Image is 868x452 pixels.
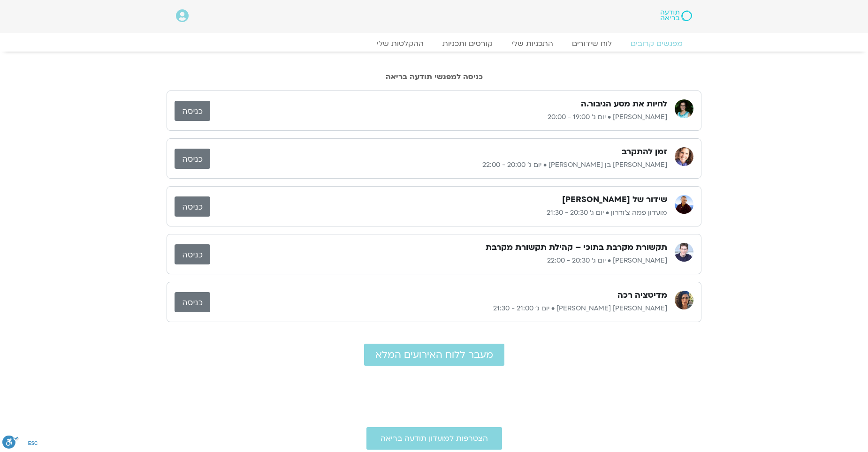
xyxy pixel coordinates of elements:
[675,243,693,262] img: ערן טייכר
[364,344,504,366] a: מעבר ללוח האירועים המלא
[210,159,667,171] p: [PERSON_NAME] בן [PERSON_NAME] • יום ג׳ 20:00 - 22:00
[175,244,210,264] a: כניסה
[617,290,667,301] h3: מדיטציה רכה
[375,349,493,360] span: מעבר ללוח האירועים המלא
[675,99,693,118] img: תמר לינצבסקי
[563,39,621,48] a: לוח שידורים
[210,303,667,314] p: [PERSON_NAME] [PERSON_NAME] • יום ג׳ 21:00 - 21:30
[175,101,210,121] a: כניסה
[210,112,667,123] p: [PERSON_NAME] • יום ג׳ 19:00 - 20:00
[433,39,502,48] a: קורסים ותכניות
[381,434,488,443] span: הצטרפות למועדון תודעה בריאה
[210,255,667,266] p: [PERSON_NAME] • יום ג׳ 20:30 - 22:00
[675,195,693,214] img: מועדון פמה צ'ודרון
[167,73,701,81] h2: כניסה למפגשי תודעה בריאה
[621,39,692,48] a: מפגשים קרובים
[367,39,433,48] a: ההקלטות שלי
[175,292,210,312] a: כניסה
[175,149,210,169] a: כניסה
[502,39,563,48] a: התכניות שלי
[675,291,693,309] img: סיון גל גוטמן
[675,147,693,166] img: שאנייה כהן בן חיים
[486,242,667,253] h3: תקשורת מקרבת בתוכי – קהילת תקשורת מקרבת
[366,427,502,450] a: הצטרפות למועדון תודעה בריאה
[176,39,692,48] nav: Menu
[622,146,667,158] h3: זמן להתקרב
[562,194,667,205] h3: שידור של [PERSON_NAME]
[581,98,667,110] h3: לחיות את מסע הגיבור.ה
[210,207,667,218] p: מועדון פמה צ'ודרון • יום ג׳ 20:30 - 21:30
[175,196,210,217] a: כניסה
